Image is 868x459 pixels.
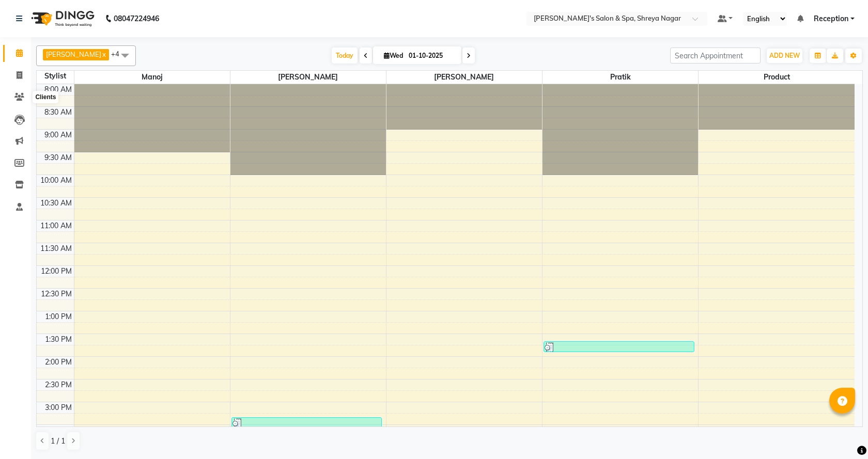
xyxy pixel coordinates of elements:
span: ADD NEW [769,52,800,59]
div: 10:00 AM [38,175,74,186]
div: 9:30 AM [42,152,74,163]
div: 11:30 AM [38,243,74,254]
span: Manoj [74,71,230,84]
span: Product [699,71,855,84]
div: 2:00 PM [43,357,74,368]
iframe: chat widget [825,418,858,449]
span: +4 [111,50,127,58]
div: 8:30 AM [42,107,74,118]
div: [PERSON_NAME], TK01, 01:40 PM-01:55 PM, [PERSON_NAME] Cut Styling [544,342,694,352]
span: Today [332,48,358,64]
span: [PERSON_NAME] [230,71,386,84]
div: 3:00 PM [43,402,74,413]
div: Clients [33,91,58,103]
div: 1:00 PM [43,311,74,322]
a: x [101,50,106,58]
span: Pratik [542,71,698,84]
div: 11:00 AM [38,220,74,231]
span: [PERSON_NAME] [46,50,101,58]
img: logo [26,4,97,33]
div: 9:00 AM [42,130,74,140]
div: 12:00 PM [39,266,74,277]
div: [PERSON_NAME], TK02, 03:20 PM-03:35 PM, [PERSON_NAME] - Advance Shaving [232,418,382,428]
div: 1:30 PM [43,334,74,345]
div: 12:30 PM [39,289,74,299]
span: Wed [381,52,406,59]
div: 2:30 PM [43,379,74,390]
span: 1 / 1 [51,436,65,447]
div: 10:30 AM [38,198,74,209]
span: Reception [814,13,848,24]
button: ADD NEW [767,49,802,63]
div: 8:00 AM [42,84,74,95]
span: [PERSON_NAME] [386,71,542,84]
div: 3:30 PM [43,425,74,436]
input: 2025-10-01 [406,48,457,64]
input: Search Appointment [670,48,761,64]
div: Stylist [37,71,74,82]
b: 08047224946 [114,4,159,33]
